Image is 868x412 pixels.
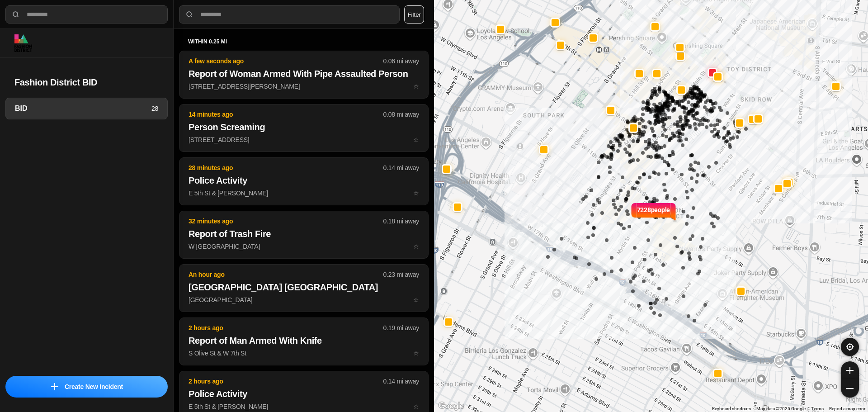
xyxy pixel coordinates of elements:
[846,385,854,392] img: zoom-out
[179,82,429,90] a: A few seconds ago0.06 mi awayReport of Woman Armed With Pipe Assaulted Person[STREET_ADDRESS][PER...
[179,242,429,250] a: 32 minutes ago0.18 mi awayReport of Trash FireW [GEOGRAPHIC_DATA]star
[404,5,424,24] button: Filter
[189,110,383,119] p: 14 minutes ago
[179,189,429,197] a: 28 minutes ago0.14 mi awayPolice ActivityE 5th St & [PERSON_NAME]star
[189,242,419,251] p: W [GEOGRAPHIC_DATA]
[189,57,383,66] p: A few seconds ago
[383,163,419,172] p: 0.14 mi away
[65,382,123,391] p: Create New Incident
[179,296,429,303] a: An hour ago0.23 mi away[GEOGRAPHIC_DATA] [GEOGRAPHIC_DATA][GEOGRAPHIC_DATA]star
[5,98,168,119] a: BID28
[189,349,419,358] p: S Olive St & W 7th St
[189,281,419,294] h2: [GEOGRAPHIC_DATA] [GEOGRAPHIC_DATA]
[436,400,466,412] img: Google
[179,403,429,410] a: 2 hours ago0.14 mi awayPolice ActivityE 5th St & [PERSON_NAME]star
[841,379,859,398] button: zoom-out
[630,202,637,222] img: notch
[189,121,419,133] h2: Person Screaming
[11,10,20,19] img: search
[383,57,419,66] p: 0.06 mi away
[413,189,419,197] span: star
[637,205,670,225] p: 7228 people
[5,376,168,398] button: iconCreate New Incident
[189,377,383,386] p: 2 hours ago
[189,163,383,172] p: 28 minutes ago
[413,296,419,303] span: star
[151,104,158,113] p: 28
[413,403,419,410] span: star
[189,82,419,91] p: [STREET_ADDRESS][PERSON_NAME]
[179,51,429,99] button: A few seconds ago0.06 mi awayReport of Woman Armed With Pipe Assaulted Person[STREET_ADDRESS][PER...
[185,10,194,19] img: search
[179,264,429,312] button: An hour ago0.23 mi away[GEOGRAPHIC_DATA] [GEOGRAPHIC_DATA][GEOGRAPHIC_DATA]star
[189,270,383,279] p: An hour ago
[188,38,420,45] h5: within 0.25 mi
[413,350,419,357] span: star
[846,343,854,351] img: recenter
[383,217,419,226] p: 0.18 mi away
[189,323,383,332] p: 2 hours ago
[14,76,159,89] h2: Fashion District BID
[189,334,419,347] h2: Report of Man Armed With Knife
[436,400,466,412] a: Open this area in Google Maps (opens a new window)
[829,406,865,411] a: Report a map error
[189,388,419,400] h2: Police Activity
[189,174,419,187] h2: Police Activity
[189,67,419,80] h2: Report of Woman Armed With Pipe Assaulted Person
[15,103,151,114] h3: BID
[811,406,824,411] a: Terms (opens in new tab)
[841,361,859,379] button: zoom-in
[383,377,419,386] p: 0.14 mi away
[179,157,429,205] button: 28 minutes ago0.14 mi awayPolice ActivityE 5th St & [PERSON_NAME]star
[189,295,419,304] p: [GEOGRAPHIC_DATA]
[413,136,419,143] span: star
[413,83,419,90] span: star
[179,136,429,143] a: 14 minutes ago0.08 mi awayPerson Screaming[STREET_ADDRESS]star
[51,383,58,390] img: icon
[189,227,419,240] h2: Report of Trash Fire
[179,104,429,152] button: 14 minutes ago0.08 mi awayPerson Screaming[STREET_ADDRESS]star
[189,402,419,411] p: E 5th St & [PERSON_NAME]
[383,270,419,279] p: 0.23 mi away
[179,211,429,259] button: 32 minutes ago0.18 mi awayReport of Trash FireW [GEOGRAPHIC_DATA]star
[189,189,419,198] p: E 5th St & [PERSON_NAME]
[841,338,859,356] button: recenter
[712,406,751,412] button: Keyboard shortcuts
[383,110,419,119] p: 0.08 mi away
[756,406,806,411] span: Map data ©2025 Google
[670,202,677,222] img: notch
[383,323,419,332] p: 0.19 mi away
[14,34,32,52] img: logo
[189,217,383,226] p: 32 minutes ago
[413,243,419,250] span: star
[179,349,429,357] a: 2 hours ago0.19 mi awayReport of Man Armed With KnifeS Olive St & W 7th Ststar
[846,367,854,374] img: zoom-in
[189,135,419,144] p: [STREET_ADDRESS]
[179,317,429,365] button: 2 hours ago0.19 mi awayReport of Man Armed With KnifeS Olive St & W 7th Ststar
